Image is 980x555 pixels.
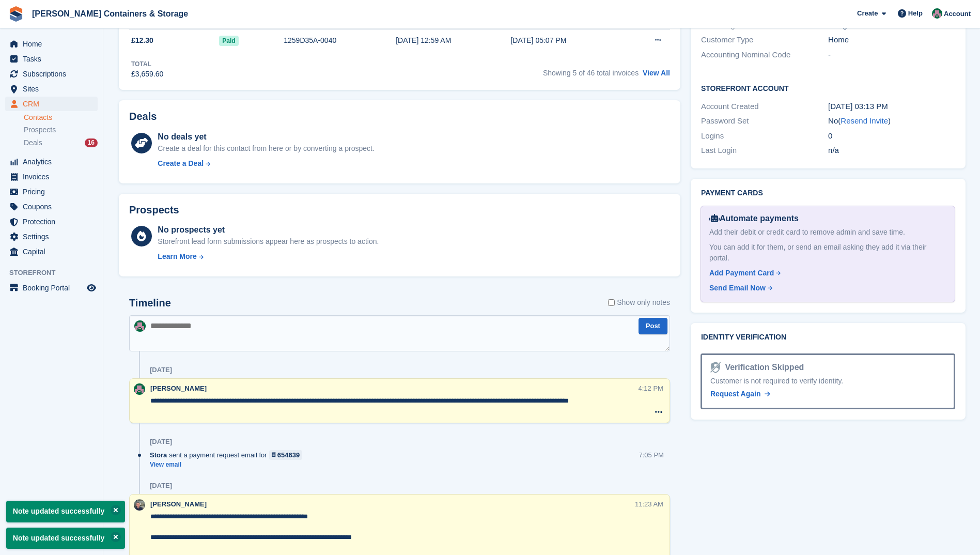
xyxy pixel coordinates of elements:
div: Add Payment Card [709,268,774,279]
span: Settings [23,229,85,244]
a: 654639 [269,450,303,460]
span: Showing 5 of 46 total invoices [543,69,639,77]
div: 654639 [277,450,300,460]
span: Invoices [23,169,85,184]
p: Note updated successfully [6,501,125,522]
div: Create a deal for this contact from here or by converting a prospect. [158,143,374,154]
div: Customer is not required to verify identity. [710,376,945,387]
div: Password Set [701,115,828,127]
span: Coupons [23,199,85,214]
a: View All [643,69,670,77]
a: Request Again [710,389,770,399]
div: sent a payment request email for [150,450,307,460]
h2: Deals [129,111,157,122]
a: menu [5,82,98,96]
a: menu [5,169,98,184]
a: Prospects [24,125,98,135]
h2: Payment cards [701,189,955,197]
a: menu [5,67,98,81]
a: Add Payment Card [709,268,942,279]
span: CRM [23,97,85,111]
div: [DATE] [150,482,172,490]
label: Show only notes [608,297,670,308]
a: Preview store [85,282,98,294]
a: Learn More [158,251,379,262]
div: Customer Type [701,34,828,46]
div: Total [131,59,163,69]
div: n/a [828,145,955,157]
span: Home [23,37,85,51]
div: 4:12 PM [639,383,663,393]
div: Home [828,34,955,46]
span: Help [908,8,923,19]
a: menu [5,52,98,66]
a: [PERSON_NAME] Containers & Storage [28,5,192,22]
span: Request Again [710,390,761,398]
input: Show only notes [608,297,615,308]
a: View email [150,460,307,469]
div: Automate payments [709,212,946,225]
img: stora-icon-8386f47178a22dfd0bd8f6a31ec36ba5ce8667c1dd55bd0f319d3a0aa187defe.svg [8,6,24,22]
div: £3,659.60 [131,69,163,80]
a: Contacts [24,113,98,122]
span: Account [944,9,971,19]
div: Create a Deal [158,158,204,169]
span: Booking Portal [23,281,85,295]
div: Account Created [701,101,828,113]
div: 1259D35A-0040 [284,35,396,46]
h2: Identity verification [701,333,955,342]
span: Pricing [23,184,85,199]
a: menu [5,214,98,229]
span: Protection [23,214,85,229]
span: Analytics [23,155,85,169]
div: Verification Skipped [721,361,804,374]
img: Identity Verification Ready [710,362,721,373]
span: Subscriptions [23,67,85,81]
div: 7:05 PM [639,450,664,460]
a: Create a Deal [158,158,374,169]
span: Tasks [23,52,85,66]
div: [DATE] 05:07 PM [510,35,625,46]
img: Julia Marcham [134,320,146,332]
div: No deals yet [158,131,374,143]
div: [DATE] [150,438,172,446]
div: You can add it for them, or send an email asking they add it via their portal. [709,242,946,264]
a: menu [5,199,98,214]
span: Sites [23,82,85,96]
img: Julia Marcham [134,383,145,395]
div: [DATE] 12:59 AM [396,35,510,46]
span: Storefront [9,268,103,278]
span: £12.30 [131,35,153,46]
span: Capital [23,244,85,259]
span: Prospects [24,125,56,135]
div: Accounting Nominal Code [701,49,828,61]
span: Stora [150,450,167,460]
span: ( ) [838,116,891,125]
span: Deals [24,138,42,148]
span: Create [857,8,878,19]
div: 0 [828,130,955,142]
div: Last Login [701,145,828,157]
img: Adam Greenhalgh [134,499,145,511]
div: No [828,115,955,127]
div: Logins [701,130,828,142]
div: [DATE] 03:13 PM [828,101,955,113]
span: [PERSON_NAME] [150,384,207,392]
div: - [828,49,955,61]
img: Julia Marcham [932,8,942,19]
a: menu [5,155,98,169]
div: No prospects yet [158,224,379,236]
h2: Storefront Account [701,83,955,93]
div: Send Email Now [709,283,766,294]
span: [PERSON_NAME] [150,500,207,508]
a: menu [5,184,98,199]
a: menu [5,97,98,111]
span: Paid [219,36,238,46]
a: menu [5,37,98,51]
div: 16 [85,138,98,147]
h2: Timeline [129,297,171,309]
a: menu [5,229,98,244]
p: Note updated successfully [6,528,125,549]
a: Resend Invite [841,116,888,125]
a: menu [5,281,98,295]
